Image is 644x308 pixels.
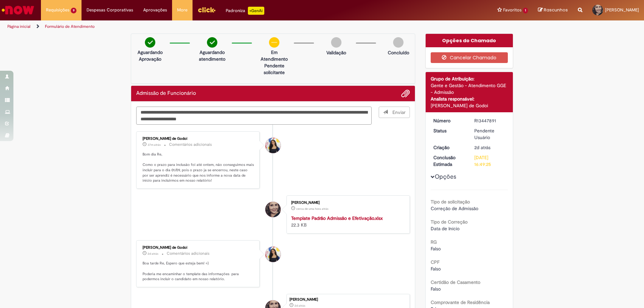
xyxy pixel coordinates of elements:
[5,20,424,33] ul: Trilhas de página
[46,7,69,13] span: Requisições
[136,90,196,97] h2: Admissão de Funcionário Histórico de tíquete
[289,298,406,302] div: [PERSON_NAME]
[294,304,305,308] time: 26/08/2025 11:39:17
[428,154,470,168] dt: Conclusão Estimada
[269,37,279,48] img: circle-minus.png
[45,24,95,29] a: Formulário de Atendimento
[605,7,639,13] span: [PERSON_NAME]
[331,37,341,48] img: img-circle-grey.png
[326,49,346,56] p: Validação
[196,49,228,62] p: Aguardando atendimento
[431,226,460,232] span: Data de Início
[296,207,328,211] time: 28/08/2025 08:17:30
[393,37,404,48] img: img-circle-grey.png
[431,82,508,96] div: Gente e Gestão - Atendimento GGE - Admissão
[428,144,470,151] dt: Criação
[431,239,437,245] b: RG
[291,201,403,205] div: [PERSON_NAME]
[431,199,470,205] b: Tipo de solicitação
[71,8,76,13] span: 9
[145,37,155,48] img: check-circle-green.png
[148,143,161,147] span: 37m atrás
[431,75,508,82] div: Grupo de Atribuição:
[431,299,490,305] b: Comprovante de Residência
[388,49,409,56] p: Concluído
[544,7,568,13] span: Rascunhos
[428,117,470,124] dt: Número
[431,219,468,225] b: Tipo de Correção
[474,144,505,151] div: 26/08/2025 11:39:17
[265,247,281,262] div: Ana Santos de Godoi
[258,62,290,76] p: Pendente solicitante
[148,143,161,147] time: 28/08/2025 09:00:39
[474,144,490,150] time: 26/08/2025 11:39:17
[134,49,166,62] p: Aguardando Aprovação
[431,286,441,292] span: Falso
[169,142,212,147] small: Comentários adicionais
[148,252,158,256] span: 2d atrás
[431,266,441,272] span: Falso
[143,152,254,183] p: Bom dia Re, Como o prazo para inclusão foi até ontem, não conseguimos mais incluir para o dia 01/...
[291,215,403,228] div: 22.3 KB
[258,49,290,62] p: Em Atendimento
[431,102,508,109] div: [PERSON_NAME] de Godoi
[177,7,187,13] span: More
[428,127,470,134] dt: Status
[265,202,281,217] div: Renata Luciane De Souza Faria Conrado
[431,96,508,102] div: Analista responsável:
[7,24,31,29] a: Página inicial
[431,246,441,252] span: Falso
[431,259,439,265] b: CPF
[226,7,264,15] div: Padroniza
[401,89,410,98] button: Adicionar anexos
[474,127,505,141] div: Pendente Usuário
[167,251,210,256] small: Comentários adicionais
[143,137,254,141] div: [PERSON_NAME] de Godoi
[431,52,508,63] button: Cancelar Chamado
[431,279,480,285] b: Certidão de Casamento
[296,207,328,211] span: cerca de uma hora atrás
[148,252,158,256] time: 26/08/2025 13:49:57
[143,7,167,13] span: Aprovações
[503,7,522,13] span: Favoritos
[248,7,264,15] p: +GenAi
[474,144,490,150] span: 2d atrás
[136,107,372,125] textarea: Digite sua mensagem aqui...
[265,138,281,153] div: Ana Santos de Godoi
[143,246,254,250] div: [PERSON_NAME] de Godoi
[294,304,305,308] span: 2d atrás
[207,37,217,48] img: check-circle-green.png
[538,7,568,13] a: Rascunhos
[426,34,513,47] div: Opções do Chamado
[474,154,505,168] div: [DATE] 16:49:25
[87,7,133,13] span: Despesas Corporativas
[523,8,528,13] span: 1
[143,261,254,282] p: Boa tarde Re, Espero que esteja bem! =) Poderia me encaminhar o template das informações para pod...
[474,117,505,124] div: R13447891
[431,205,478,211] span: Correção de Admissão
[1,3,35,17] img: ServiceNow
[291,215,383,221] a: Template Padrão Admissão e Efetivação.xlsx
[198,5,216,15] img: click_logo_yellow_360x200.png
